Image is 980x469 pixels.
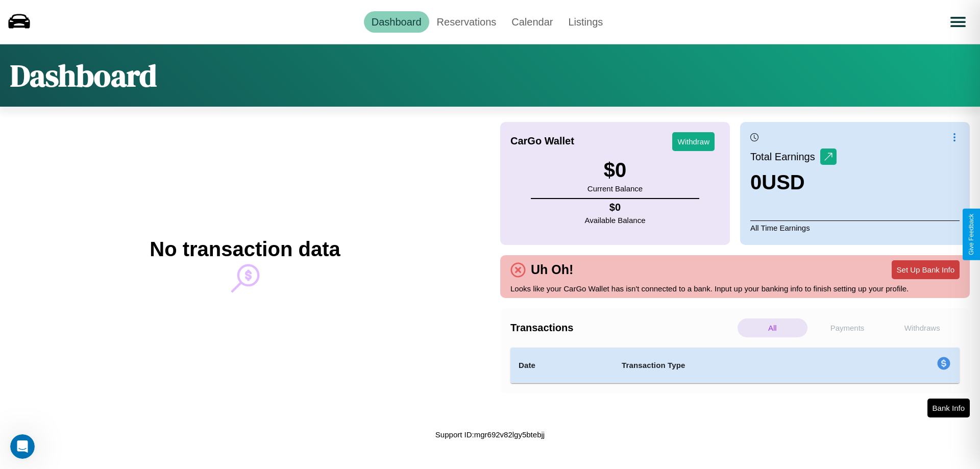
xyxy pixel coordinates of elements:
[738,318,807,337] p: All
[504,11,560,33] a: Calendar
[510,282,960,295] p: Looks like your CarGo Wallet has isn't connected to a bank. Input up your banking info to finish ...
[944,8,972,36] button: Open menu
[10,55,157,96] h1: Dashboard
[435,428,545,441] p: Support ID: mgr692v82lgy5btebjj
[672,132,715,151] button: Withdraw
[150,238,340,261] h2: No transaction data
[519,359,605,372] h4: Date
[622,359,853,372] h4: Transaction Type
[750,220,960,235] p: All Time Earnings
[585,202,646,213] h4: $ 0
[510,135,574,147] h4: CarGo Wallet
[968,214,975,255] div: Give Feedback
[887,318,957,337] p: Withdraws
[364,11,429,33] a: Dashboard
[587,182,643,195] p: Current Balance
[526,262,578,277] h4: Uh Oh!
[585,213,646,227] p: Available Balance
[892,260,960,279] button: Set Up Bank Info
[429,11,504,33] a: Reservations
[560,11,610,33] a: Listings
[510,348,960,383] table: simple table
[10,434,35,459] iframe: Intercom live chat
[750,171,837,194] h3: 0 USD
[587,159,643,182] h3: $ 0
[927,399,970,417] button: Bank Info
[813,318,883,337] p: Payments
[750,147,820,166] p: Total Earnings
[510,322,735,334] h4: Transactions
